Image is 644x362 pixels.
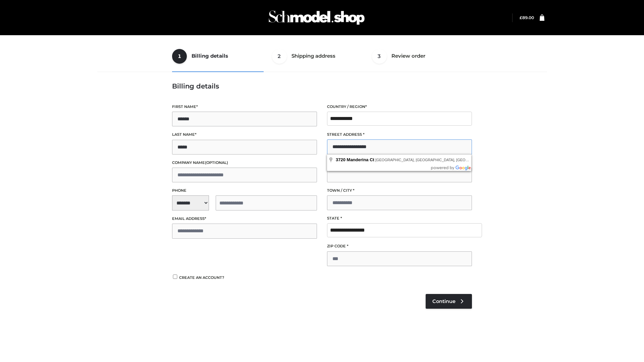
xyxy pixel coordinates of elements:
label: ZIP Code [327,243,472,249]
a: Continue [426,294,472,309]
h3: Billing details [172,82,472,90]
label: State [327,215,472,222]
label: Country / Region [327,104,472,110]
label: Town / City [327,187,472,194]
span: (optional) [205,160,228,165]
label: Last name [172,131,317,138]
span: Manderina Ct [347,157,374,162]
span: [GEOGRAPHIC_DATA], [GEOGRAPHIC_DATA], [GEOGRAPHIC_DATA] [375,158,495,162]
span: £ [520,15,522,20]
label: First name [172,104,317,110]
bdi: 89.00 [520,15,534,20]
img: Schmodel Admin 964 [266,4,367,31]
label: Company name [172,160,317,166]
label: Street address [327,131,472,138]
input: Create an account? [172,275,178,279]
span: 3720 [336,157,345,162]
label: Phone [172,187,317,194]
a: £89.00 [520,15,534,20]
label: Email address [172,216,317,222]
span: Create an account? [179,275,224,280]
span: Continue [432,298,455,304]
